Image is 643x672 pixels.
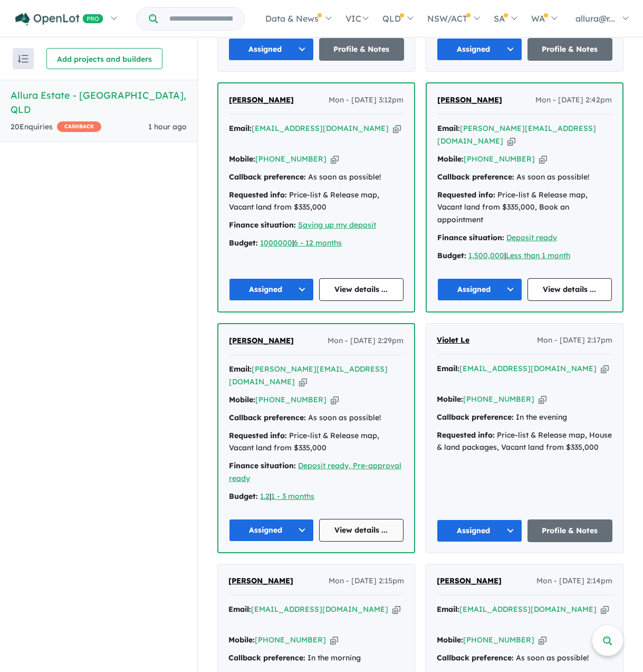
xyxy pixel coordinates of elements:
[328,335,404,347] span: Mon - [DATE] 2:29pm
[294,238,342,248] a: 6 - 12 months
[252,124,389,133] a: [EMAIL_ADDRESS][DOMAIN_NAME]
[437,635,463,645] strong: Mobile:
[228,604,251,614] strong: Email:
[535,94,612,107] span: Mon - [DATE] 2:42pm
[229,364,388,386] a: [PERSON_NAME][EMAIL_ADDRESS][DOMAIN_NAME]
[437,171,612,184] div: As soon as possible!
[229,395,255,404] strong: Mobile:
[319,519,404,542] a: View details ...
[437,124,596,146] a: [PERSON_NAME][EMAIL_ADDRESS][DOMAIN_NAME]
[437,364,459,373] strong: Email:
[255,395,327,404] a: [PHONE_NUMBER]
[437,334,469,347] a: Violet Le
[229,412,404,424] div: As soon as possible!
[459,604,597,614] a: [EMAIL_ADDRESS][DOMAIN_NAME]
[437,576,502,585] span: [PERSON_NAME]
[437,335,469,345] span: Violet Le
[437,412,514,422] strong: Callback preference:
[260,238,292,248] a: 1000000
[228,653,305,662] strong: Callback preference:
[229,278,314,301] button: Assigned
[331,394,339,405] button: Copy
[506,233,557,242] a: Deposit ready
[229,94,294,107] a: [PERSON_NAME]
[468,251,504,260] u: 1,500,000
[506,251,570,260] a: Less than 1 month
[229,430,404,455] div: Price-list & Release map, Vacant land from $335,000
[507,136,515,147] button: Copy
[601,363,609,374] button: Copy
[229,490,404,503] div: |
[463,394,534,404] a: [PHONE_NUMBER]
[229,171,404,184] div: As soon as possible!
[229,172,306,182] strong: Callback preference:
[527,278,612,301] a: View details ...
[229,220,296,230] strong: Finance situation:
[228,635,255,645] strong: Mobile:
[18,55,28,63] img: sort.svg
[298,220,376,230] u: Saving up my deposit
[255,635,326,645] a: [PHONE_NUMBER]
[575,13,615,24] span: allura@r...
[331,154,339,165] button: Copy
[437,233,504,242] strong: Finance situation:
[229,237,404,250] div: |
[437,154,464,164] strong: Mobile:
[229,364,252,374] strong: Email:
[536,575,612,588] span: Mon - [DATE] 2:14pm
[319,278,404,301] a: View details ...
[437,394,463,404] strong: Mobile:
[537,334,612,347] span: Mon - [DATE] 2:17pm
[57,121,101,132] span: CASHBACK
[148,122,187,131] span: 1 hour ago
[46,48,162,69] button: Add projects and builders
[228,576,293,585] span: [PERSON_NAME]
[229,461,401,483] a: Deposit ready, Pre-approval ready
[464,154,535,164] a: [PHONE_NUMBER]
[15,13,103,26] img: Openlot PRO Logo White
[437,95,502,105] span: [PERSON_NAME]
[160,7,242,30] input: Try estate name, suburb, builder or developer
[437,278,522,301] button: Assigned
[11,121,101,134] div: 20 Enquir ies
[437,250,612,262] div: |
[229,95,294,105] span: [PERSON_NAME]
[330,635,338,646] button: Copy
[299,376,307,387] button: Copy
[539,635,546,646] button: Copy
[437,429,612,455] div: Price-list & Release map, House & land packages, Vacant land from $335,000
[229,335,294,347] a: [PERSON_NAME]
[463,635,534,645] a: [PHONE_NUMBER]
[229,519,314,542] button: Assigned
[229,124,252,133] strong: Email:
[229,413,306,422] strong: Callback preference:
[229,238,258,248] strong: Budget:
[260,491,270,501] a: 1.2
[229,154,255,164] strong: Mobile:
[527,38,613,61] a: Profile & Notes
[271,491,314,501] a: 1 - 3 months
[437,251,466,260] strong: Budget:
[319,38,405,61] a: Profile & Notes
[229,336,294,345] span: [PERSON_NAME]
[228,575,293,588] a: [PERSON_NAME]
[459,364,597,373] a: [EMAIL_ADDRESS][DOMAIN_NAME]
[393,123,401,134] button: Copy
[539,154,547,165] button: Copy
[229,491,258,501] strong: Budget:
[255,154,327,164] a: [PHONE_NUMBER]
[251,604,388,614] a: [EMAIL_ADDRESS][DOMAIN_NAME]
[11,88,187,117] h5: Allura Estate - [GEOGRAPHIC_DATA] , QLD
[437,653,514,662] strong: Callback preference:
[329,575,404,588] span: Mon - [DATE] 2:15pm
[437,575,502,588] a: [PERSON_NAME]
[228,38,314,61] button: Assigned
[229,189,404,214] div: Price-list & Release map, Vacant land from $335,000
